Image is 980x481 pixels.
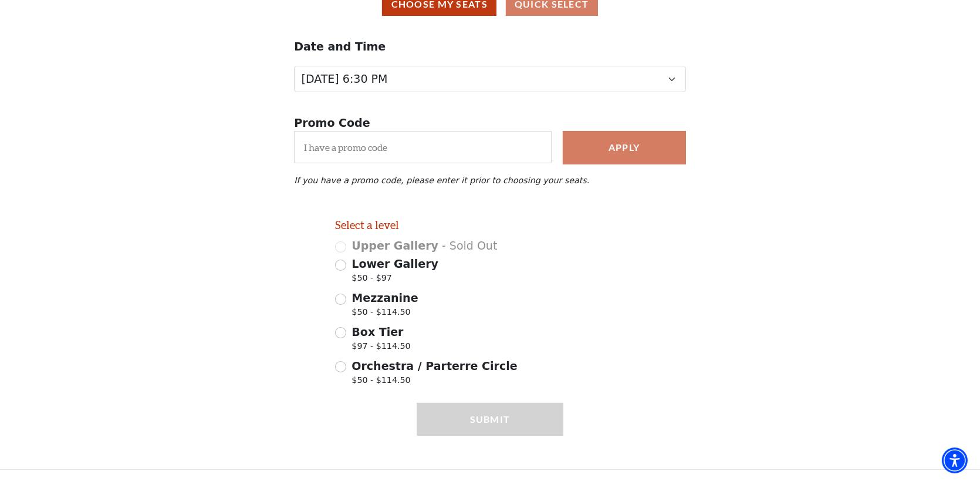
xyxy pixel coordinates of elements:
[352,359,517,372] span: Orchestra / Parterre Circle
[942,448,968,473] div: Accessibility Menu
[352,257,438,270] span: Lower Gallery
[294,38,685,55] p: Date and Time
[352,340,410,356] span: $97 - $114.50
[294,176,685,185] p: If you have a promo code, please enter it prior to choosing your seats.
[352,374,517,390] span: $50 - $114.50
[294,115,685,132] p: Promo Code
[352,272,438,288] span: $50 - $97
[352,306,418,322] span: $50 - $114.50
[352,291,418,304] span: Mezzanine
[335,218,563,232] h2: Select a level
[352,325,403,338] span: Box Tier
[352,239,438,252] span: Upper Gallery
[294,131,552,163] input: I have a promo code
[442,239,497,252] span: - Sold Out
